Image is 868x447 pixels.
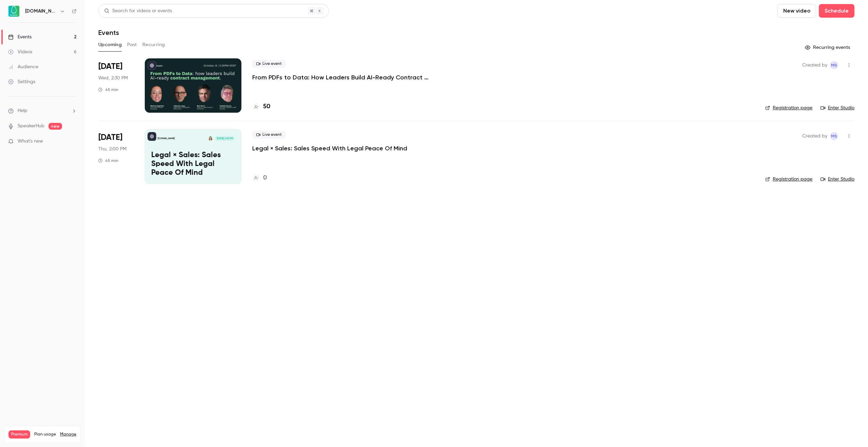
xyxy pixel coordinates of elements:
[252,73,456,81] a: From PDFs to Data: How Leaders Build AI-Ready Contract Management.
[208,136,213,141] img: Mariana Hagström
[98,58,134,113] div: Oct 8 Wed, 2:30 PM (Europe/Kiev)
[8,107,77,114] li: help-dropdown-opener
[68,138,77,145] iframe: Noticeable Trigger
[127,39,137,50] button: Past
[830,132,838,140] span: Marie Skachko
[142,39,165,50] button: Recurring
[252,173,267,183] a: 0
[8,63,38,70] div: Audience
[25,8,57,15] h6: [DOMAIN_NAME]
[765,176,812,183] a: Registration page
[98,132,122,143] span: [DATE]
[158,137,175,140] p: [DOMAIN_NAME]
[98,29,119,37] h1: Events
[98,146,126,152] span: Thu, 2:00 PM
[48,123,62,130] span: new
[151,151,235,177] p: Legal × Sales: Sales Speed With Legal Peace Of Mind
[802,42,854,53] button: Recurring events
[8,430,30,439] span: Premium
[8,6,19,17] img: Avokaado.io
[819,4,854,18] button: Schedule
[263,102,270,111] h4: 50
[765,105,812,111] a: Registration page
[98,87,118,92] div: 45 min
[60,432,76,437] a: Manage
[252,131,286,139] span: Live event
[18,123,44,130] a: SpeakerHub
[252,144,407,152] a: Legal × Sales: Sales Speed With Legal Peace Of Mind
[18,138,43,145] span: What's new
[830,61,838,69] span: Marie Skachko
[8,34,32,40] div: Events
[821,176,854,183] a: Enter Studio
[98,75,128,81] span: Wed, 2:30 PM
[98,39,122,50] button: Upcoming
[145,129,241,184] a: Legal × Sales: Sales Speed With Legal Peace Of Mind[DOMAIN_NAME]Mariana Hagström[DATE] 2:00 PMLeg...
[802,132,827,140] span: Created by
[252,102,270,111] a: 50
[252,60,286,68] span: Live event
[34,432,56,437] span: Plan usage
[802,61,827,69] span: Created by
[777,4,816,18] button: New video
[215,136,235,141] span: [DATE] 2:00 PM
[98,158,118,163] div: 45 min
[831,61,837,69] span: MS
[8,49,32,55] div: Videos
[18,107,27,114] span: Help
[98,129,134,184] div: Oct 23 Thu, 2:00 PM (Europe/Tallinn)
[98,61,122,72] span: [DATE]
[263,173,267,183] h4: 0
[831,132,837,140] span: MS
[821,105,854,111] a: Enter Studio
[8,78,35,85] div: Settings
[104,7,172,15] div: Search for videos or events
